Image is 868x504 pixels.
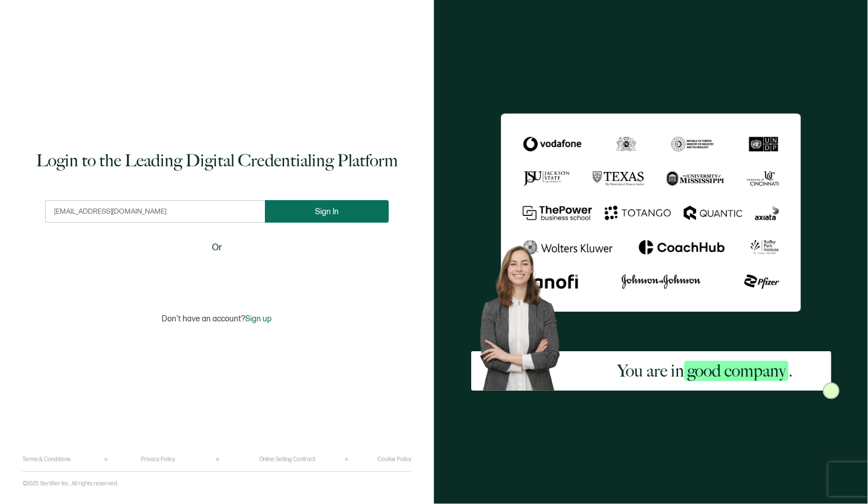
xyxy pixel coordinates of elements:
span: good company [684,361,789,381]
a: Cookie Policy [378,456,411,463]
input: Enter your work email address [45,200,265,223]
p: Don't have an account? [162,314,272,324]
h2: You are in . [617,360,792,382]
a: Online Selling Contract [259,456,315,463]
span: Or [212,241,222,255]
span: Sign In [315,207,339,216]
button: Sign In [265,200,389,223]
img: Sertifier Login - You are in <span class="strong-h">good company</span>. Hero [471,238,579,390]
img: Sertifier Login [823,382,840,399]
a: Terms & Conditions [23,456,70,463]
span: Sign up [246,314,272,324]
img: Sertifier Login - You are in <span class="strong-h">good company</span>. [501,113,801,311]
p: ©2025 Sertifier Inc.. All rights reserved. [23,480,118,487]
a: Privacy Policy [141,456,175,463]
iframe: Sign in with Google Button [147,262,287,287]
h1: Login to the Leading Digital Credentialing Platform [36,149,398,172]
